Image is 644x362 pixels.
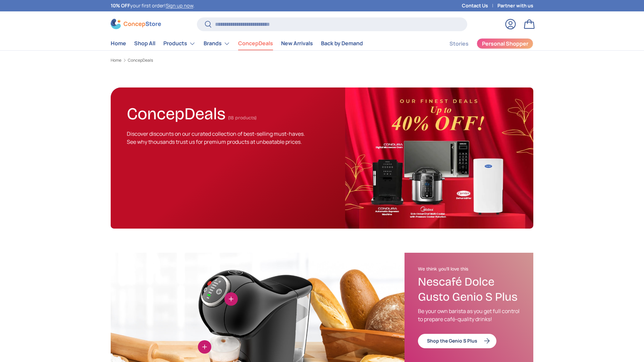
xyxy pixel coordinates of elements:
a: Shop All [134,37,155,50]
a: New Arrivals [281,37,313,50]
a: Contact Us [462,2,497,9]
a: Brands [204,37,230,50]
img: ConcepDeals [345,87,533,229]
nav: Breadcrumbs [111,57,533,63]
summary: Products [159,37,200,50]
span: (18 products) [228,115,257,121]
nav: Secondary [433,37,533,50]
a: ConcepDeals [128,58,153,62]
h2: We think you'll love this [418,266,520,272]
p: your first order! . [111,2,195,9]
summary: Brands [200,37,234,50]
h3: Nescafé Dolce Gusto Genio S Plus [418,275,520,305]
a: Stories [449,37,469,50]
a: Shop the Genio S Plus [418,334,496,348]
span: Discover discounts on our curated collection of best-selling must-haves. See why thousands trust ... [127,130,305,145]
a: Products [163,37,196,50]
strong: 10% OFF [111,2,130,9]
a: Back by Demand [321,37,363,50]
a: Sign up now [166,2,193,9]
a: Personal Shopper [477,38,533,49]
p: Be your own barista as you get full control to prepare café-quality drinks! [418,307,520,323]
a: Home [111,58,121,62]
a: Partner with us [497,2,533,9]
nav: Primary [111,37,363,50]
img: ConcepStore [111,19,161,29]
a: Home [111,37,126,50]
h1: ConcepDeals [127,101,225,124]
a: ConcepDeals [238,37,273,50]
span: Personal Shopper [482,41,528,46]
